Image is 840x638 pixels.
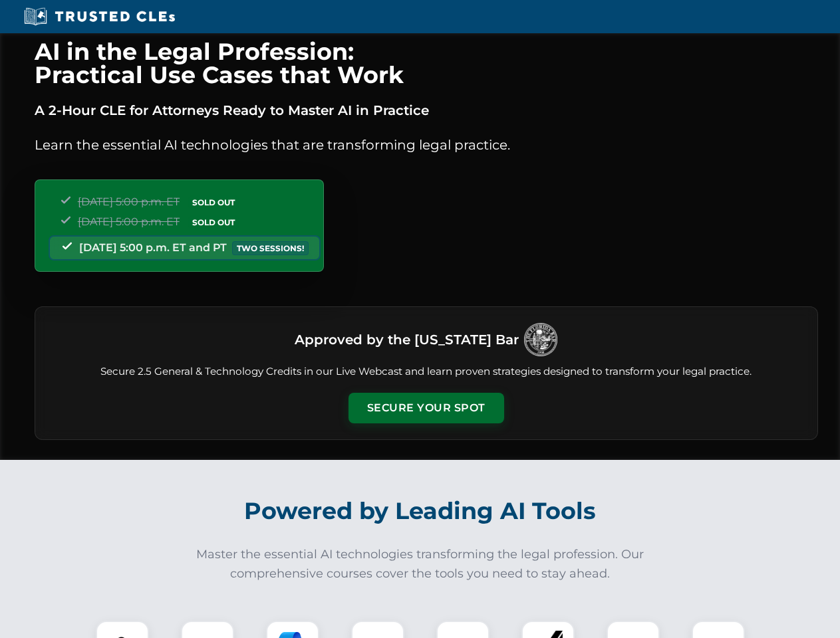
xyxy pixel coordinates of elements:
h2: Powered by Leading AI Tools [52,488,789,534]
span: SOLD OUT [188,195,239,209]
h3: Approved by the [US_STATE] Bar [295,328,519,352]
button: Secure Your Spot [349,393,504,423]
h1: AI in the Legal Profession: Practical Use Cases that Work [35,40,818,86]
span: SOLD OUT [188,215,239,229]
span: [DATE] 5:00 p.m. ET [78,215,180,228]
p: Learn the essential AI technologies that are transforming legal practice. [35,134,818,156]
p: Secure 2.5 General & Technology Credits in our Live Webcast and learn proven strategies designed ... [51,364,801,379]
p: Master the essential AI technologies transforming the legal profession. Our comprehensive courses... [188,545,653,584]
span: [DATE] 5:00 p.m. ET [78,195,180,208]
img: Logo [524,323,557,356]
img: Trusted CLEs [20,7,179,27]
p: A 2-Hour CLE for Attorneys Ready to Master AI in Practice [35,100,818,121]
